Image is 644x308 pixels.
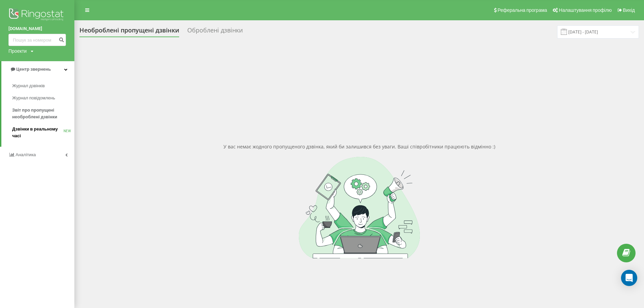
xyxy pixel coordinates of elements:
[1,61,74,77] a: Центр звернень
[12,126,64,139] span: Дзвінки в реальному часі
[621,270,637,286] div: Open Intercom Messenger
[16,67,51,72] span: Центр звернень
[8,25,66,32] a: [DOMAIN_NAME]
[12,95,55,101] span: Журнал повідомлень
[8,48,27,54] div: Проекти
[8,7,66,24] img: Ringostat logo
[187,27,243,37] div: Оброблені дзвінки
[16,152,36,157] span: Аналiтика
[12,104,74,123] a: Звіт про пропущені необроблені дзвінки
[79,27,179,37] div: Необроблені пропущені дзвінки
[12,82,45,89] span: Журнал дзвінків
[498,7,547,13] span: Реферальна програма
[8,34,66,46] input: Пошук за номером
[559,7,612,13] span: Налаштування профілю
[623,7,635,13] span: Вихід
[12,80,74,92] a: Журнал дзвінків
[12,92,74,104] a: Журнал повідомлень
[12,123,74,142] a: Дзвінки в реальному часіNEW
[12,107,71,120] span: Звіт про пропущені необроблені дзвінки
